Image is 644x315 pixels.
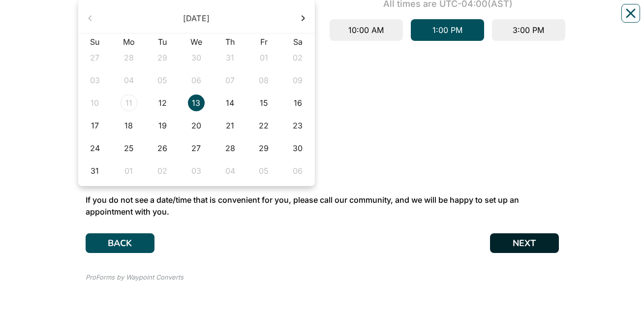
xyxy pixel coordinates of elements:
[146,114,180,137] td: 2025-08-19
[154,117,171,134] div: 19
[255,140,272,157] div: 29
[146,137,180,159] td: 2025-08-26
[86,194,559,218] p: If you do not see a date/time that is convenient for you, please call our community, and we will ...
[87,140,103,157] div: 24
[146,159,180,182] td: 2025-09-02
[112,37,146,46] th: Mo
[213,92,247,114] td: 2025-08-14
[281,37,315,46] th: Sa
[222,117,239,134] div: 21
[247,137,281,159] td: 2025-08-29
[247,92,281,114] td: 2025-08-15
[86,273,184,283] div: ProForms by Waypoint Converts
[183,12,210,24] div: [DATE]
[255,162,272,179] div: 05
[112,137,146,159] td: 2025-08-25
[255,94,272,111] div: 15
[154,94,171,111] div: 12
[78,114,112,137] td: 2025-08-17
[281,92,315,114] td: 2025-08-16
[112,114,146,137] td: 2025-08-18
[87,117,103,134] div: 17
[222,162,239,179] div: 04
[222,140,239,157] div: 28
[87,162,103,179] div: 31
[289,162,306,179] div: 06
[247,114,281,137] td: 2025-08-22
[188,117,205,134] div: 20
[121,117,137,134] div: 18
[247,159,281,182] td: 2025-09-05
[188,162,205,179] div: 03
[289,117,306,134] div: 23
[621,4,640,23] button: Close
[255,117,272,134] div: 22
[78,37,112,46] th: Su
[289,140,306,157] div: 30
[112,159,146,182] td: 2025-09-01
[213,114,247,137] td: 2025-08-21
[222,94,239,111] div: 14
[78,159,112,182] td: 2025-08-31
[180,159,214,182] td: 2025-09-03
[188,140,205,157] div: 27
[188,94,205,111] div: 13
[146,92,180,114] td: 2025-08-12
[289,94,306,111] div: 16
[180,37,214,46] th: We
[281,159,315,182] td: 2025-09-06
[78,137,112,159] td: 2025-08-24
[490,233,559,253] button: NEXT
[121,162,137,179] div: 01
[213,37,247,46] th: Th
[247,37,281,46] th: Fr
[180,114,214,137] td: 2025-08-20
[121,140,137,157] div: 25
[492,19,565,41] div: 3:00 PM
[281,114,315,137] td: 2025-08-23
[281,137,315,159] td: 2025-08-30
[213,159,247,182] td: 2025-09-04
[330,19,403,41] div: 10:00 AM
[180,137,214,159] td: 2025-08-27
[213,137,247,159] td: 2025-08-28
[180,92,214,114] td: 2025-08-13
[154,162,171,179] div: 02
[411,19,484,41] div: 1:00 PM
[146,37,180,46] th: Tu
[154,140,171,157] div: 26
[86,233,154,253] button: BACK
